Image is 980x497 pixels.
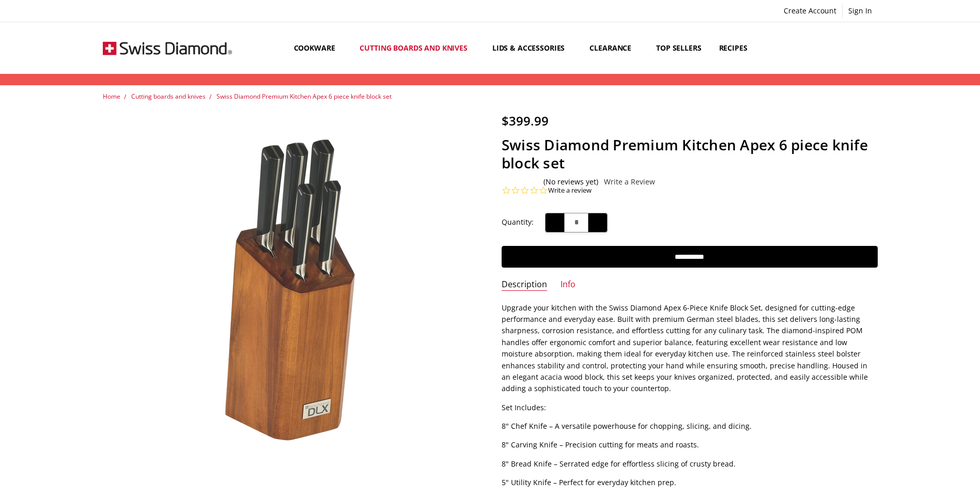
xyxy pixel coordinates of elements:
p: 8" Bread Knife – Serrated edge for effortless slicing of crusty bread. [502,458,878,470]
p: 8" Carving Knife – Precision cutting for meats and roasts. [502,439,878,451]
a: Info [561,279,575,291]
a: Swiss Diamond Apex 6 piece knife block set [103,113,479,489]
a: Clearance [581,25,647,71]
a: Cookware [285,25,351,71]
p: Set Includes: [502,402,878,413]
span: (No reviews yet) [543,178,598,186]
img: 8" Carving Knife – Precision cutting for meats and roasts. [147,494,148,495]
a: Lids & Accessories [484,25,581,71]
a: Swiss Diamond Premium Kitchen Apex 6 piece knife block set [216,92,392,101]
img: Swiss Diamond Apex knife block side view [134,494,135,495]
img: 8" Chef Knife – A versatile powerhouse for chopping, slicing, and dicing. [150,494,151,495]
img: Swiss Diamond Apex 6 piece knife block set [125,494,126,495]
img: Swiss Diamond Apex 6 piece knife block set life style image [131,494,132,495]
p: 8" Chef Knife – A versatile powerhouse for chopping, slicing, and dicing. [502,421,878,432]
a: Recipes [710,25,756,71]
img: Swiss Diamond Apex knife block top down front view [137,494,138,495]
img: Free Shipping On Every Order [103,22,232,74]
span: $399.99 [502,112,549,129]
a: Sign In [843,4,878,18]
a: Top Sellers [647,25,710,71]
img: 3.5" Paring Knife – Ideal for peeling, trimming, and fine detail work [141,494,142,495]
h1: Swiss Diamond Premium Kitchen Apex 6 piece knife block set [502,136,878,172]
img: 5" Utility Knife – Perfect for everyday kitchen prep. [144,494,145,495]
img: Swiss Diamond Apex 6 piece knife block set [180,113,400,489]
a: Home [103,92,120,101]
a: Write a review [548,186,592,195]
label: Quantity: [502,216,534,228]
a: Cutting boards and knives [131,92,206,101]
a: Cutting boards and knives [351,25,484,71]
img: 8" Bread Knife – Serrated edge for effortless slicing of crusty bread [153,494,154,495]
p: Upgrade your kitchen with the Swiss Diamond Apex 6-Piece Knife Block Set, designed for cutting-ed... [502,302,878,395]
img: Swiss Diamond Apex 6 piece knife block set front on image [128,494,129,495]
a: Create Account [778,4,842,18]
a: Description [502,279,547,291]
p: 5" Utility Knife – Perfect for everyday kitchen prep. [502,477,878,488]
a: Write a Review [604,178,655,186]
